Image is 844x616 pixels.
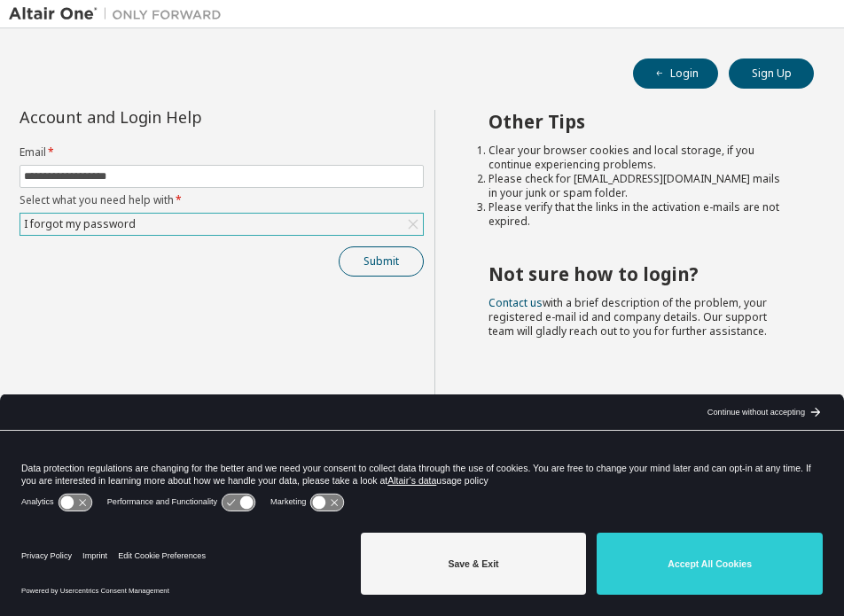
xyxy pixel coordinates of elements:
[20,214,423,235] div: I forgot my password
[20,145,424,160] label: Email
[488,295,767,339] span: with a brief description of the problem, your registered e-mail id and company details. Our suppo...
[9,5,231,23] img: Altair One
[488,200,782,229] li: Please verify that the links in the activation e-mails are not expired.
[488,262,782,285] h2: Not sure how to login?
[21,214,138,234] div: I forgot my password
[339,246,424,277] button: Submit
[488,110,782,133] h2: Other Tips
[488,144,782,172] li: Clear your browser cookies and local storage, if you continue experiencing problems.
[488,172,782,200] li: Please check for [EMAIL_ADDRESS][DOMAIN_NAME] mails in your junk or spam folder.
[633,58,718,89] button: Login
[20,110,343,124] div: Account and Login Help
[20,193,424,207] label: Select what you need help with
[729,58,814,89] button: Sign Up
[488,295,543,310] a: Contact us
